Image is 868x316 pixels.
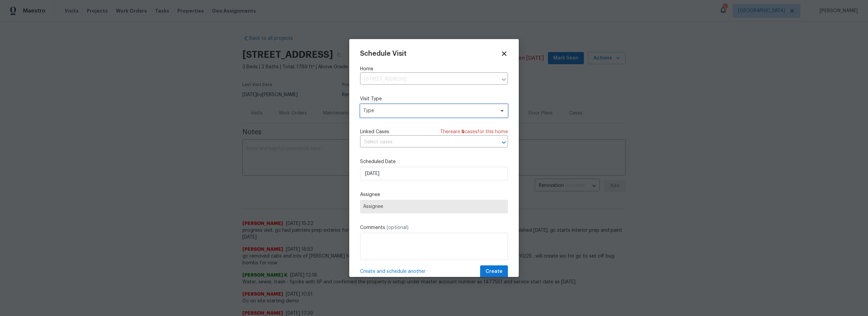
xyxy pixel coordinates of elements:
[360,128,389,135] span: Linked Cases
[500,50,508,57] span: Close
[360,224,508,231] label: Comments
[360,191,508,198] label: Assignee
[360,95,508,102] label: Visit Type
[461,129,465,134] span: 5
[360,137,489,147] input: Select cases
[440,128,508,135] span: There are case s for this home
[486,267,502,276] span: Create
[387,225,409,230] span: (optional)
[363,107,495,114] span: Type
[499,138,509,147] button: Open
[360,66,508,72] label: Home
[360,268,426,275] span: Create and schedule another
[360,50,407,57] span: Schedule Visit
[360,158,508,165] label: Scheduled Date
[360,167,508,180] input: M/D/YYYY
[360,74,498,85] input: Enter in an address
[480,265,508,278] button: Create
[363,204,505,209] span: Assignee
